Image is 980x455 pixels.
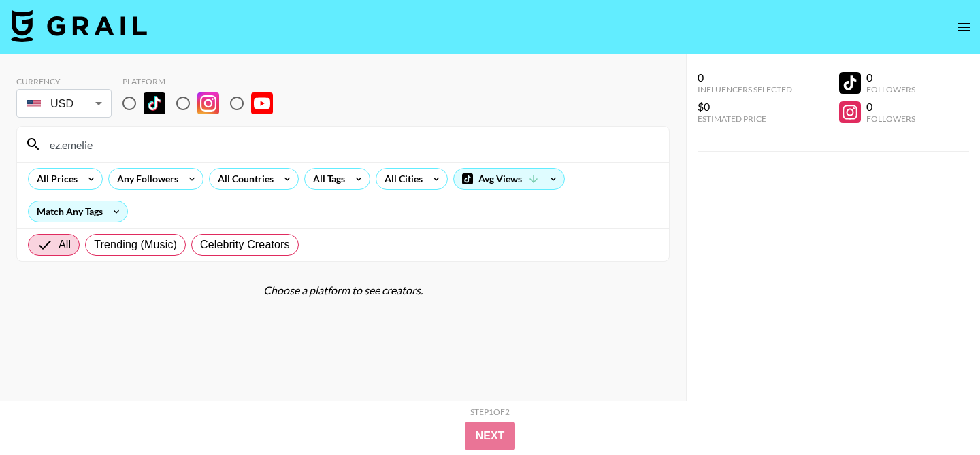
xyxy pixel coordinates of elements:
div: Choose a platform to see creators. [16,284,670,297]
div: All Countries [210,169,276,189]
div: Followers [866,114,915,124]
span: Celebrity Creators [200,237,290,253]
div: Platform [122,76,284,86]
img: Instagram [197,92,219,114]
div: Estimated Price [698,114,792,124]
img: Grail Talent [11,10,147,42]
span: Trending (Music) [94,237,177,253]
div: Followers [866,84,915,95]
div: Step 1 of 2 [470,407,510,417]
div: 0 [866,71,915,84]
button: open drawer [950,14,977,41]
span: All [59,237,71,253]
div: Any Followers [109,169,181,189]
iframe: Drift Widget Chat Controller [912,387,964,439]
div: Match Any Tags [29,201,127,222]
img: YouTube [251,92,273,114]
div: Currency [16,76,112,86]
div: All Tags [305,169,348,189]
img: TikTok [144,92,165,114]
input: Search by User Name [42,133,661,155]
button: Next [465,422,516,450]
div: Avg Views [454,169,564,189]
div: Influencers Selected [698,84,792,95]
div: $0 [698,100,792,114]
div: All Prices [29,169,80,189]
div: All Cities [376,169,425,189]
div: USD [19,92,109,116]
div: 0 [698,71,792,84]
div: 0 [866,100,915,114]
